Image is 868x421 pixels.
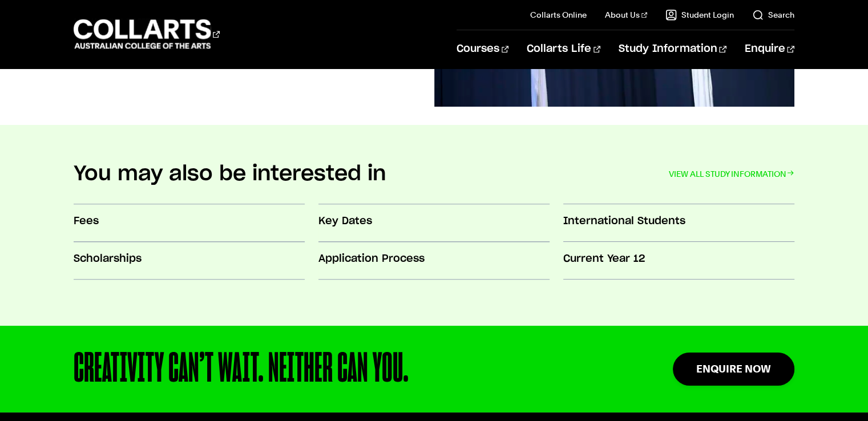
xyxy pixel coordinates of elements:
h2: You may also be interested in [74,161,386,187]
h3: Fees [74,214,305,229]
a: Search [752,9,794,21]
div: Go to homepage [74,18,220,50]
a: Current Year 12 [563,242,794,280]
a: Collarts Life [527,30,600,68]
a: VIEW ALL STUDY INFORMATION [669,166,794,182]
a: Enquire Now [673,353,794,385]
h3: Key Dates [318,214,550,229]
a: Student Login [665,9,734,21]
a: International Students [563,205,794,242]
h3: Application Process [318,252,550,266]
h3: International Students [563,214,794,229]
a: Study Information [619,30,726,68]
a: Application Process [318,242,550,280]
a: Scholarships [74,242,305,280]
h3: Scholarships [74,252,305,266]
a: Courses [457,30,508,68]
h3: Current Year 12 [563,252,794,266]
a: Enquire [745,30,794,68]
a: Key Dates [318,205,550,242]
a: About Us [605,9,647,21]
a: Collarts Online [530,9,587,21]
div: CREATIVITY CAN’T WAIT. NEITHER CAN YOU. [74,349,599,390]
a: Fees [74,205,305,242]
